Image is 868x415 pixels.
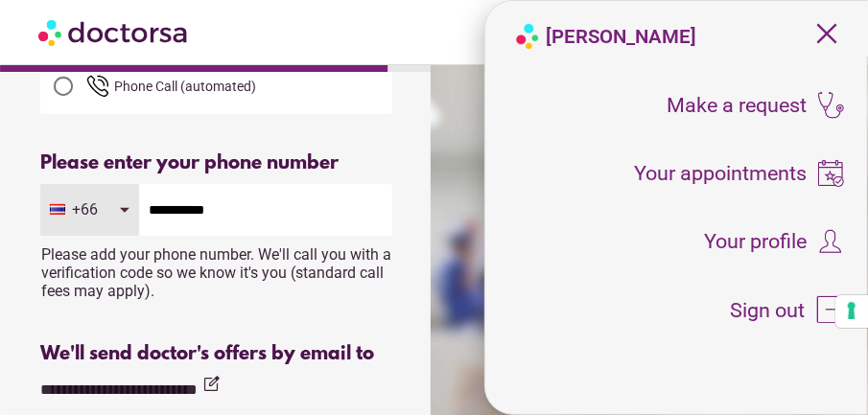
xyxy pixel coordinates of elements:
img: logo-doctorsa-baloon.png [514,23,541,50]
span: +66 [72,200,110,219]
img: phone [86,75,109,98]
button: Your consent preferences for tracking technologies [835,295,868,328]
span: Your profile [705,231,808,252]
span: Sign out [731,300,806,321]
span: Your appointments [635,163,808,184]
span: Phone Call (automated) [114,79,256,94]
img: icons8-booking-100.png [817,160,844,187]
img: icons8-stethoscope-100.png [817,92,844,119]
img: icons8-sign-out-50.png [817,296,844,323]
div: Please add your phone number. We'll call you with a verification code so we know it's you (standa... [40,236,392,300]
img: Doctorsa.com [38,11,190,54]
strong: [PERSON_NAME] [546,25,696,48]
span: close [809,15,845,52]
div: Please enter your phone number [40,152,392,174]
div: We'll send doctor's offers by email to [40,343,392,365]
img: icons8-customer-100.png [817,228,844,255]
span: Make a request [668,95,808,116]
i: edit_square [201,375,221,394]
